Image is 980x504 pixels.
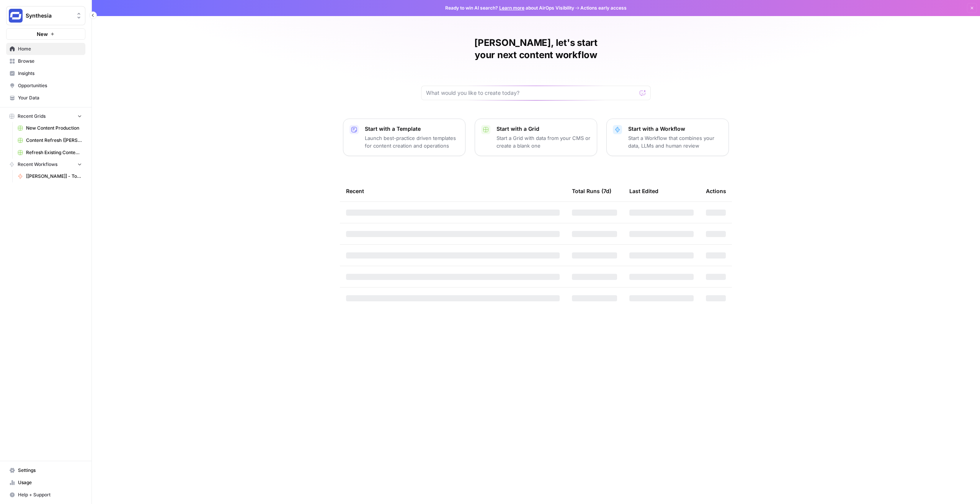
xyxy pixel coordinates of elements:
a: Browse [6,55,85,67]
button: Recent Workflows [6,159,85,170]
a: Refresh Existing Content (1) [14,146,85,159]
div: Total Runs (7d) [572,180,611,202]
span: Recent Workflows [18,161,57,168]
button: Start with a TemplateLaunch best-practice driven templates for content creation and operations [343,119,465,156]
span: Refresh Existing Content (1) [26,149,82,156]
a: Content Refresh ([PERSON_NAME]) [14,134,85,146]
button: Workspace: Synthesia [6,6,85,25]
a: Settings [6,464,85,476]
div: Recent [346,180,560,202]
button: Recent Grids [6,111,85,122]
button: Start with a GridStart a Grid with data from your CMS or create a blank one [475,119,597,156]
button: New [6,28,85,40]
p: Start with a Template [365,125,459,133]
span: Your Data [18,94,82,101]
span: Opportunities [18,82,82,89]
a: Opportunities [6,80,85,92]
span: Usage [18,479,82,486]
span: Home [18,46,82,52]
a: Insights [6,67,85,80]
p: Start with a Workflow [628,125,722,133]
div: Last Edited [629,180,658,202]
span: Ready to win AI search? about AirOps Visibility [445,5,574,11]
div: Actions [706,180,726,202]
a: Home [6,43,85,55]
span: Synthesia [26,12,72,20]
input: What would you like to create today? [426,89,637,97]
p: Start a Workflow that combines your data, LLMs and human review [628,134,722,150]
span: Settings [18,467,82,474]
span: Actions early access [580,5,627,11]
p: Start a Grid with data from your CMS or create a blank one [497,134,591,150]
a: Learn more [499,5,524,11]
p: Start with a Grid [497,125,591,133]
span: [[PERSON_NAME]] - Tools & Features Pages Refreshe - [MAIN WORKFLOW] [26,173,82,180]
span: Help + Support [18,491,82,498]
button: Start with a WorkflowStart a Workflow that combines your data, LLMs and human review [606,119,729,156]
span: Content Refresh ([PERSON_NAME]) [26,137,82,144]
p: Launch best-practice driven templates for content creation and operations [365,134,459,150]
span: Insights [18,70,82,77]
span: Browse [18,58,82,65]
a: Usage [6,476,85,489]
img: Synthesia Logo [9,9,23,23]
button: Help + Support [6,489,85,501]
span: New Content Production [26,125,82,132]
a: New Content Production [14,122,85,134]
a: Your Data [6,92,85,104]
h1: [PERSON_NAME], let's start your next content workflow [421,37,651,61]
span: Recent Grids [18,113,46,120]
a: [[PERSON_NAME]] - Tools & Features Pages Refreshe - [MAIN WORKFLOW] [14,170,85,182]
span: New [37,30,48,38]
